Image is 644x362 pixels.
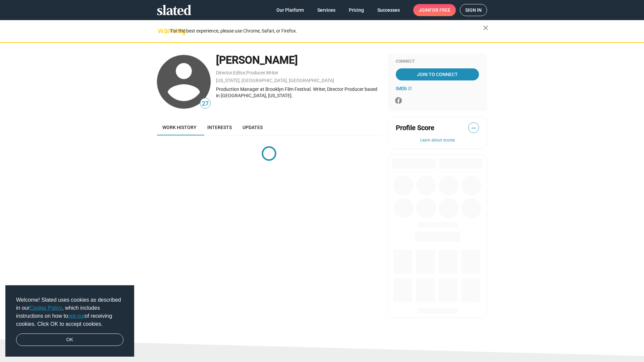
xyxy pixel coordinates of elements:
span: Updates [243,125,263,130]
a: Director [216,70,232,75]
a: Updates [237,119,268,135]
a: Cookie Policy [30,305,62,311]
a: dismiss cookie message [16,334,123,346]
mat-icon: warning [158,26,166,35]
a: Work history [157,119,202,135]
span: IMDb [396,86,407,91]
span: , [246,71,246,75]
span: Successes [377,4,400,16]
span: Sign in [465,4,482,16]
span: — [469,124,479,132]
span: Join To Connect [397,68,478,80]
div: [PERSON_NAME] [216,53,381,67]
span: Work history [162,125,197,130]
a: Sign in [460,4,487,16]
a: Producer [246,70,265,75]
a: Successes [372,4,405,16]
span: for free [429,4,450,16]
span: Services [317,4,335,16]
span: Profile Score [396,123,434,132]
mat-icon: close [482,24,490,32]
a: opt-out [68,313,85,319]
span: Our Platform [276,4,304,16]
a: IMDb [396,86,412,91]
span: Pricing [349,4,364,16]
span: Join [419,4,450,16]
a: Services [312,4,341,16]
a: Pricing [343,4,369,16]
span: , [265,71,266,75]
a: Join To Connect [396,68,479,80]
span: , [232,71,233,75]
a: [US_STATE], [GEOGRAPHIC_DATA], [GEOGRAPHIC_DATA] [216,78,334,83]
mat-icon: open_in_new [408,86,412,90]
span: 27 [200,99,210,108]
div: Production Manager at Brooklyn Film Festival. Writer, Director Producer based in [GEOGRAPHIC_DATA... [216,86,381,99]
a: Editor [233,70,246,75]
a: Our Platform [271,4,309,16]
div: For the best experience, please use Chrome, Safari, or Firefox. [170,26,483,36]
span: Welcome! Slated uses cookies as described in our , which includes instructions on how to of recei... [16,296,123,328]
div: Connect [396,59,479,64]
button: Learn about scores [396,138,479,143]
a: Writer [266,70,278,75]
span: Interests [207,125,232,130]
a: Joinfor free [413,4,456,16]
div: cookieconsent [5,285,134,357]
a: Interests [202,119,237,135]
